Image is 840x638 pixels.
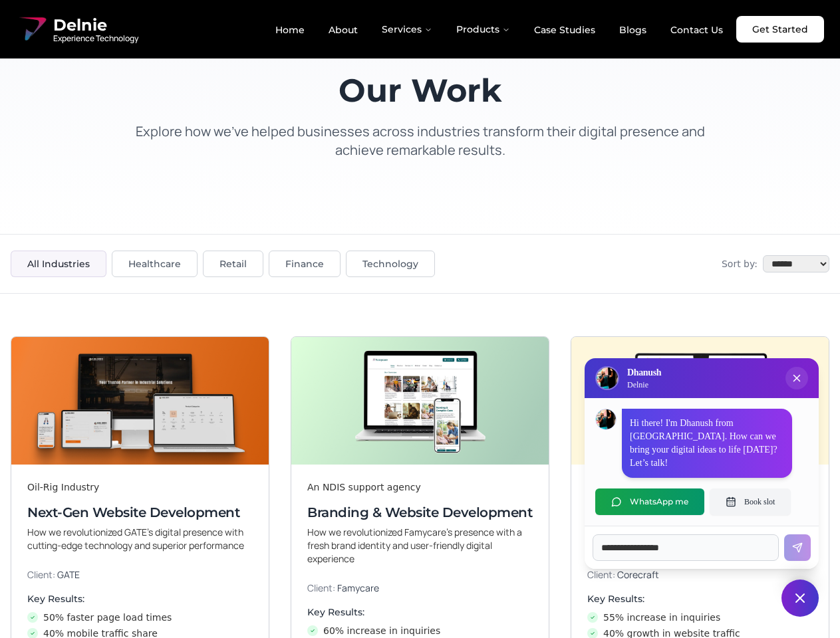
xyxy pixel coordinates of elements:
[122,122,718,159] p: Explore how we've helped businesses across industries transform their digital presence and achiev...
[27,480,253,494] div: Oil-Rig Industry
[630,417,784,470] p: Hi there! I'm Dhanush from [GEOGRAPHIC_DATA]. How can we bring your digital ideas to life [DATE]?...
[571,337,829,465] img: Digital & Brand Revamp
[307,503,533,522] h3: Branding & Website Development
[269,251,341,277] button: Finance
[722,257,758,270] span: Sort by:
[597,368,618,389] img: Delnie Logo
[27,503,253,522] h3: Next-Gen Website Development
[112,251,198,277] button: Healthcare
[53,33,138,44] span: Experience Technology
[57,568,80,581] span: GATE
[346,251,435,277] button: Technology
[265,19,315,41] a: Home
[27,611,253,624] li: 50% faster page load times
[16,13,138,45] a: Delnie Logo Full
[318,19,368,41] a: About
[307,605,533,619] h4: Key Results:
[11,251,106,277] button: All Industries
[53,15,138,36] span: Delnie
[307,480,533,494] div: An NDIS support agency
[27,592,253,605] h4: Key Results:
[11,337,269,465] img: Next-Gen Website Development
[27,526,253,552] p: How we revolutionized GATE’s digital presence with cutting-edge technology and superior performance
[27,568,253,582] p: Client:
[596,409,616,429] img: Dhanush
[307,582,533,595] p: Client:
[785,367,808,389] button: Close chat popup
[16,13,48,45] img: Delnie Logo
[307,526,533,566] p: How we revolutionized Famycare’s presence with a fresh brand identity and user-friendly digital e...
[595,488,704,515] button: WhatsApp me
[710,488,791,515] button: Book slot
[781,580,819,617] button: Close chat
[627,366,661,379] h3: Dhanush
[523,19,606,41] a: Case Studies
[265,16,734,43] nav: Main
[371,16,443,43] button: Services
[122,74,718,106] h1: Our Work
[446,16,521,43] button: Products
[307,624,533,637] li: 60% increase in inquiries
[736,16,824,43] a: Get Started
[291,337,549,465] img: Branding & Website Development
[627,379,661,390] p: Delnie
[660,19,734,41] a: Contact Us
[587,611,813,624] li: 55% increase in inquiries
[609,19,657,41] a: Blogs
[337,582,379,594] span: Famycare
[203,251,263,277] button: Retail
